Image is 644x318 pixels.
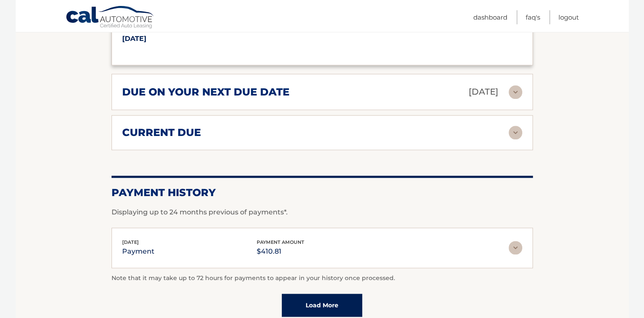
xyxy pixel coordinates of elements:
[122,86,289,98] h2: due on your next due date
[122,33,322,45] p: [DATE]
[469,84,498,99] p: [DATE]
[66,6,155,30] a: Cal Automotive
[473,10,507,24] a: Dashboard
[509,126,522,139] img: accordion-rest.svg
[509,241,522,254] img: accordion-rest.svg
[122,246,155,257] p: payment
[112,207,533,217] p: Displaying up to 24 months previous of payments*.
[526,10,540,24] a: FAQ's
[257,239,304,245] span: payment amount
[122,239,139,245] span: [DATE]
[558,10,579,24] a: Logout
[112,273,533,283] p: Note that it may take up to 72 hours for payments to appear in your history once processed.
[122,126,201,139] h2: current due
[257,246,304,257] p: $410.81
[509,85,522,99] img: accordion-rest.svg
[122,27,199,33] span: Last Payment was received
[112,186,533,199] h2: Payment History
[282,294,362,317] a: Load More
